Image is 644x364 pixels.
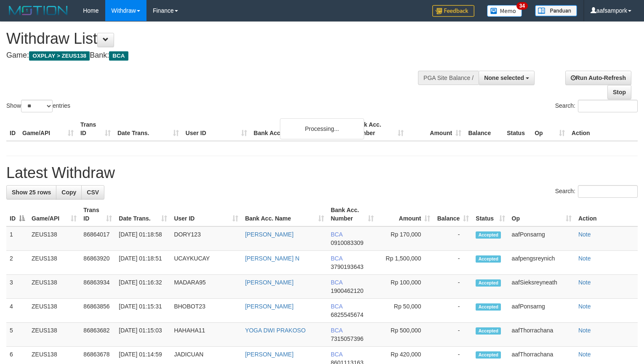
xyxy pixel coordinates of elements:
[28,299,80,323] td: ZEUS138
[245,327,306,334] a: YOGA DWI PRAKOSO
[607,85,631,99] a: Stop
[12,189,51,196] span: Show 25 rows
[476,351,501,359] span: Accepted
[6,275,28,299] td: 3
[476,327,501,335] span: Accepted
[327,202,377,226] th: Bank Acc. Number: activate to sort column ascending
[434,226,472,251] td: -
[434,251,472,275] td: -
[182,117,250,141] th: User ID
[476,279,501,287] span: Accepted
[578,327,591,334] a: Note
[250,117,350,141] th: Bank Acc. Name
[6,117,19,141] th: ID
[61,189,76,196] span: Copy
[476,231,501,239] span: Accepted
[245,255,299,262] a: [PERSON_NAME] N
[28,275,80,299] td: ZEUS138
[487,5,522,17] img: Button%20Memo.svg
[465,117,503,141] th: Balance
[508,202,575,226] th: Op: activate to sort column ascending
[418,71,479,85] div: PGA Site Balance /
[28,226,80,251] td: ZEUS138
[81,185,104,199] a: CSV
[6,202,28,226] th: ID: activate to sort column descending
[331,351,343,358] span: BCA
[115,251,170,275] td: [DATE] 01:18:51
[6,251,28,275] td: 2
[479,71,535,85] button: None selected
[432,5,474,17] img: Feedback.jpg
[331,303,343,310] span: BCA
[508,323,575,347] td: aafThorrachana
[19,117,77,141] th: Game/API
[578,279,591,286] a: Note
[114,117,182,141] th: Date Trans.
[6,299,28,323] td: 4
[80,202,115,226] th: Trans ID: activate to sort column ascending
[434,323,472,347] td: -
[578,351,591,358] a: Note
[568,117,638,141] th: Action
[80,323,115,347] td: 86863682
[29,51,90,61] span: OXPLAY > ZEUS138
[331,335,364,342] span: Copy 7315057396 to clipboard
[476,303,501,311] span: Accepted
[578,185,638,198] input: Search:
[578,255,591,262] a: Note
[508,275,575,299] td: aafSieksreyneath
[21,100,53,112] select: Showentries
[80,251,115,275] td: 86863920
[80,299,115,323] td: 86863856
[170,323,242,347] td: HAHAHA11
[484,74,524,81] span: None selected
[28,202,80,226] th: Game/API: activate to sort column ascending
[170,226,242,251] td: DORY123
[115,323,170,347] td: [DATE] 01:15:03
[578,100,638,112] input: Search:
[170,251,242,275] td: UCAYKUCAY
[555,100,638,112] label: Search:
[242,202,327,226] th: Bank Acc. Name: activate to sort column ascending
[6,226,28,251] td: 1
[578,303,591,310] a: Note
[377,202,434,226] th: Amount: activate to sort column ascending
[280,118,364,139] div: Processing...
[115,299,170,323] td: [DATE] 01:15:31
[245,303,293,310] a: [PERSON_NAME]
[80,275,115,299] td: 86863934
[331,263,364,270] span: Copy 3790193643 to clipboard
[331,239,364,246] span: Copy 0910083309 to clipboard
[6,185,56,199] a: Show 25 rows
[476,255,501,263] span: Accepted
[575,202,638,226] th: Action
[170,275,242,299] td: MADARA95
[331,279,343,286] span: BCA
[6,165,638,181] h1: Latest Withdraw
[115,226,170,251] td: [DATE] 01:18:58
[377,299,434,323] td: Rp 50,000
[28,251,80,275] td: ZEUS138
[503,117,531,141] th: Status
[331,255,343,262] span: BCA
[377,226,434,251] td: Rp 170,000
[434,299,472,323] td: -
[245,279,293,286] a: [PERSON_NAME]
[516,2,528,10] span: 34
[434,275,472,299] td: -
[531,117,568,141] th: Op
[6,30,421,47] h1: Withdraw List
[6,4,70,17] img: MOTION_logo.png
[377,251,434,275] td: Rp 1,500,000
[109,51,128,61] span: BCA
[331,311,364,318] span: Copy 6825545674 to clipboard
[6,100,70,112] label: Show entries
[245,351,293,358] a: [PERSON_NAME]
[472,202,508,226] th: Status: activate to sort column ascending
[6,323,28,347] td: 5
[508,226,575,251] td: aafPonsarng
[555,185,638,198] label: Search:
[115,202,170,226] th: Date Trans.: activate to sort column ascending
[87,189,99,196] span: CSV
[77,117,114,141] th: Trans ID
